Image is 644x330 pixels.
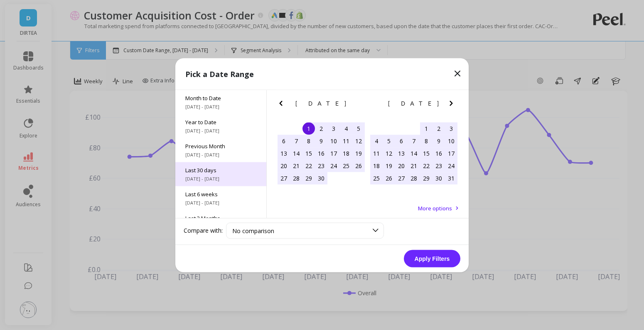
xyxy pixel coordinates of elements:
[185,127,256,134] span: [DATE] - [DATE]
[445,159,457,172] div: Choose Saturday, May 24th, 2025
[408,135,420,147] div: Choose Wednesday, May 7th, 2025
[185,166,256,173] span: Last 30 days
[315,147,327,159] div: Choose Wednesday, April 16th, 2025
[327,147,340,159] div: Choose Thursday, April 17th, 2025
[290,147,302,159] div: Choose Monday, April 14th, 2025
[278,122,365,184] div: month 2025-04
[185,118,256,125] span: Year to Date
[370,147,383,159] div: Choose Sunday, May 11th, 2025
[185,94,256,101] span: Month to Date
[327,122,340,135] div: Choose Thursday, April 3rd, 2025
[404,250,460,267] button: Apply Filters
[278,147,290,159] div: Choose Sunday, April 13th, 2025
[315,159,327,172] div: Choose Wednesday, April 23rd, 2025
[370,159,383,172] div: Choose Sunday, May 18th, 2025
[352,122,365,135] div: Choose Saturday, April 5th, 2025
[315,122,327,135] div: Choose Wednesday, April 2nd, 2025
[185,68,254,79] p: Pick a Date Range
[185,142,256,149] span: Previous Month
[420,122,433,135] div: Choose Thursday, May 1st, 2025
[420,159,433,172] div: Choose Thursday, May 22nd, 2025
[352,135,365,147] div: Choose Saturday, April 12th, 2025
[278,172,290,184] div: Choose Sunday, April 27th, 2025
[369,98,382,111] button: Previous Month
[184,226,223,235] label: Compare with:
[395,135,408,147] div: Choose Tuesday, May 6th, 2025
[290,172,302,184] div: Choose Monday, April 28th, 2025
[340,122,352,135] div: Choose Friday, April 4th, 2025
[185,190,256,198] span: Last 6 weeks
[408,147,420,159] div: Choose Wednesday, May 14th, 2025
[433,135,445,147] div: Choose Friday, May 9th, 2025
[278,135,290,147] div: Choose Sunday, April 6th, 2025
[433,147,445,159] div: Choose Friday, May 16th, 2025
[420,135,433,147] div: Choose Thursday, May 8th, 2025
[395,147,408,159] div: Choose Tuesday, May 13th, 2025
[185,103,256,110] span: [DATE] - [DATE]
[408,159,420,172] div: Choose Wednesday, May 21st, 2025
[433,172,445,184] div: Choose Friday, May 30th, 2025
[352,147,365,159] div: Choose Saturday, April 19th, 2025
[276,98,289,111] button: Previous Month
[327,159,340,172] div: Choose Thursday, April 24th, 2025
[395,172,408,184] div: Choose Tuesday, May 27th, 2025
[185,151,256,158] span: [DATE] - [DATE]
[446,98,460,111] button: Next Month
[315,135,327,147] div: Choose Wednesday, April 9th, 2025
[445,147,457,159] div: Choose Saturday, May 17th, 2025
[408,172,420,184] div: Choose Wednesday, May 28th, 2025
[418,204,452,212] span: More options
[290,135,302,147] div: Choose Monday, April 7th, 2025
[370,122,457,184] div: month 2025-05
[340,135,352,147] div: Choose Friday, April 11th, 2025
[370,172,383,184] div: Choose Sunday, May 25th, 2025
[383,159,395,172] div: Choose Monday, May 19th, 2025
[370,135,383,147] div: Choose Sunday, May 4th, 2025
[420,147,433,159] div: Choose Thursday, May 15th, 2025
[327,135,340,147] div: Choose Thursday, April 10th, 2025
[295,100,347,106] span: [DATE]
[383,172,395,184] div: Choose Monday, May 26th, 2025
[354,98,367,111] button: Next Month
[185,199,256,206] span: [DATE] - [DATE]
[383,135,395,147] div: Choose Monday, May 5th, 2025
[433,159,445,172] div: Choose Friday, May 23rd, 2025
[383,147,395,159] div: Choose Monday, May 12th, 2025
[232,226,274,234] span: No comparison
[185,214,256,222] span: Last 3 Months
[278,159,290,172] div: Choose Sunday, April 20th, 2025
[420,172,433,184] div: Choose Thursday, May 29th, 2025
[185,175,256,182] span: [DATE] - [DATE]
[445,172,457,184] div: Choose Saturday, May 31st, 2025
[388,100,440,106] span: [DATE]
[352,159,365,172] div: Choose Saturday, April 26th, 2025
[445,122,457,135] div: Choose Saturday, May 3rd, 2025
[340,159,352,172] div: Choose Friday, April 25th, 2025
[433,122,445,135] div: Choose Friday, May 2nd, 2025
[302,159,315,172] div: Choose Tuesday, April 22nd, 2025
[315,172,327,184] div: Choose Wednesday, April 30th, 2025
[302,172,315,184] div: Choose Tuesday, April 29th, 2025
[290,159,302,172] div: Choose Monday, April 21st, 2025
[395,159,408,172] div: Choose Tuesday, May 20th, 2025
[340,147,352,159] div: Choose Friday, April 18th, 2025
[302,122,315,135] div: Choose Tuesday, April 1st, 2025
[302,147,315,159] div: Choose Tuesday, April 15th, 2025
[445,135,457,147] div: Choose Saturday, May 10th, 2025
[302,135,315,147] div: Choose Tuesday, April 8th, 2025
